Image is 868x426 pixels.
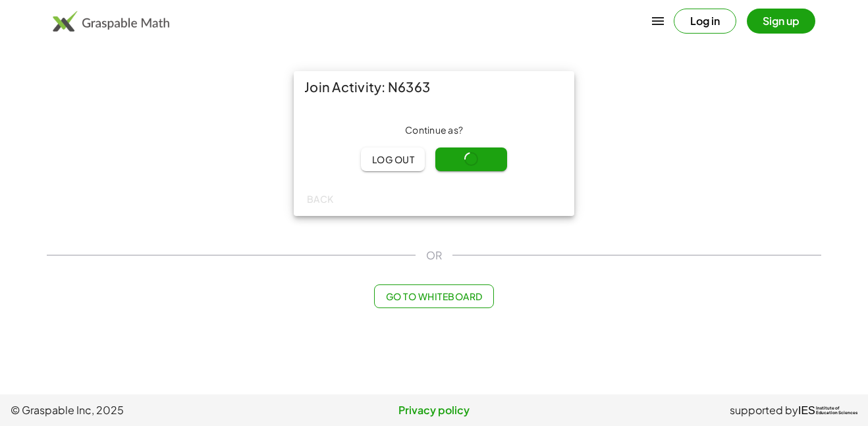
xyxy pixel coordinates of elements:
div: Join Activity: N6363 [294,71,574,103]
button: Log out [361,147,425,171]
div: Continue as ? [304,124,564,137]
span: OR [426,248,442,263]
span: © Graspable Inc, 2025 [11,402,293,418]
span: Institute of Education Sciences [816,406,857,415]
button: Log in [674,9,736,34]
button: Go to Whiteboard [374,284,493,308]
span: supported by [730,402,798,418]
span: Log out [371,153,414,165]
a: Privacy policy [293,402,576,418]
span: Go to Whiteboard [385,290,482,302]
span: IES [798,404,815,417]
a: IESInstitute ofEducation Sciences [798,402,857,418]
button: Sign up [747,9,815,34]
